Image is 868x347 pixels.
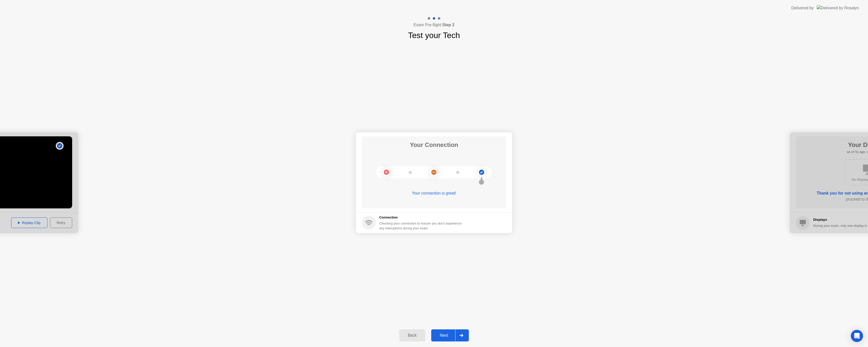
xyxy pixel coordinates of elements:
b: Step 2 [442,23,454,27]
div: Open Intercom Messenger [851,330,863,342]
h1: Your Connection [410,140,458,149]
h5: Connection [379,215,465,220]
button: Back [399,329,425,341]
img: Delivered by Rosalyn [817,5,859,11]
div: Checking your connection to ensure you don’t experience any interuptions during your exam [379,221,465,231]
button: Next [431,329,469,341]
h1: Test your Tech [408,29,460,41]
div: Delivered by [791,5,814,11]
h4: Exam Pre-flight: [414,22,454,28]
div: Your connection is great! [362,190,506,196]
div: Next [433,333,455,338]
div: Back [401,333,424,338]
